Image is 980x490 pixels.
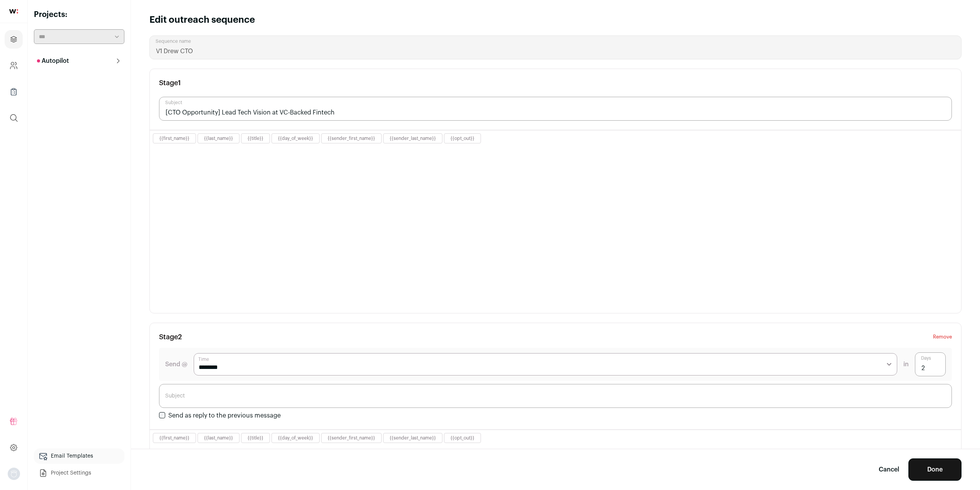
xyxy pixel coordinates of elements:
[178,333,182,340] span: 2
[5,30,23,49] a: Projects
[915,352,946,376] input: Days
[34,9,124,20] h2: Projects:
[248,435,263,441] button: {{title}}
[159,97,952,121] input: Subject
[204,435,233,441] button: {{last_name}}
[908,458,962,481] button: Done
[37,56,69,66] p: Autopilot
[159,435,189,441] button: {{first_name}}
[9,9,18,13] img: wellfound-shorthand-0d5821cbd27db2630d0214b213865d53afaa358527fdda9d0ea32b1df1b89c2c.svg
[34,448,124,464] a: Email Templates
[8,468,20,480] img: nopic.png
[165,360,188,369] label: Send @
[159,384,952,408] input: Subject
[390,435,436,441] button: {{sender_last_name}}
[278,135,313,141] button: {{day_of_week}}
[328,435,375,441] button: {{sender_first_name}}
[149,14,255,26] h1: Edit outreach sequence
[328,135,375,141] button: {{sender_first_name}}
[168,413,281,419] label: Send as reply to the previous message
[278,435,313,441] button: {{day_of_week}}
[5,83,23,101] a: Company Lists
[159,78,181,88] h3: Stage
[34,53,124,69] button: Autopilot
[8,468,20,480] button: Open dropdown
[34,465,124,481] a: Project Settings
[903,360,909,369] span: in
[933,332,952,342] button: Remove
[451,435,474,441] button: {{opt_out}}
[390,135,436,141] button: {{sender_last_name}}
[159,332,182,342] h3: Stage
[204,135,233,141] button: {{last_name}}
[178,79,181,86] span: 1
[248,135,263,141] button: {{title}}
[149,35,962,59] input: Sequence name
[5,56,23,75] a: Company and ATS Settings
[879,465,899,474] a: Cancel
[159,135,189,141] button: {{first_name}}
[451,135,474,141] button: {{opt_out}}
